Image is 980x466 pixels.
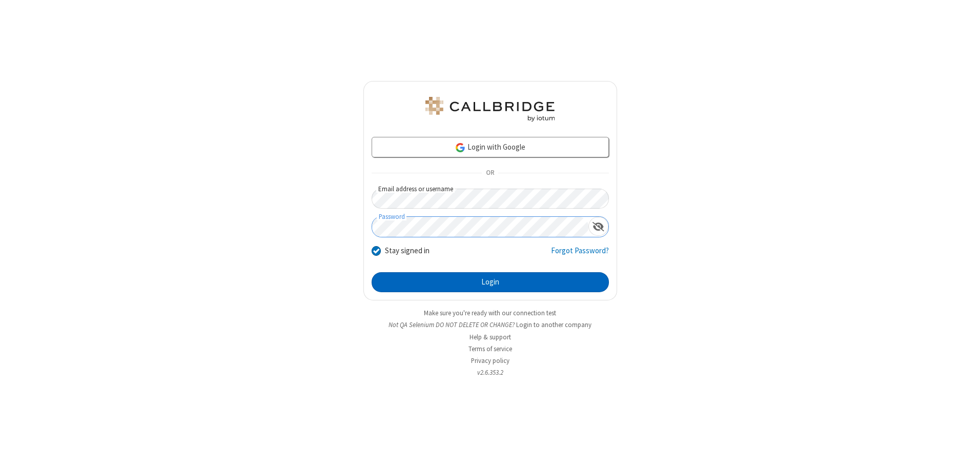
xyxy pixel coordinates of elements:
a: Help & support [469,333,511,341]
a: Terms of service [468,345,512,353]
button: Login [372,272,609,293]
img: google-icon.png [455,142,466,153]
span: OR [482,166,498,180]
input: Password [372,217,588,237]
button: Login to another company [516,320,591,330]
a: Login with Google [372,137,609,157]
label: Stay signed in [385,245,430,257]
a: Forgot Password? [551,245,609,265]
a: Privacy policy [471,356,509,365]
iframe: Chat [954,439,972,459]
div: Show password [588,217,608,236]
a: Make sure you're ready with our connection test [424,309,556,317]
img: QA Selenium DO NOT DELETE OR CHANGE [423,97,557,121]
li: Not QA Selenium DO NOT DELETE OR CHANGE? [363,320,617,330]
input: Email address or username [372,189,609,209]
li: v2.6.353.2 [363,368,617,377]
